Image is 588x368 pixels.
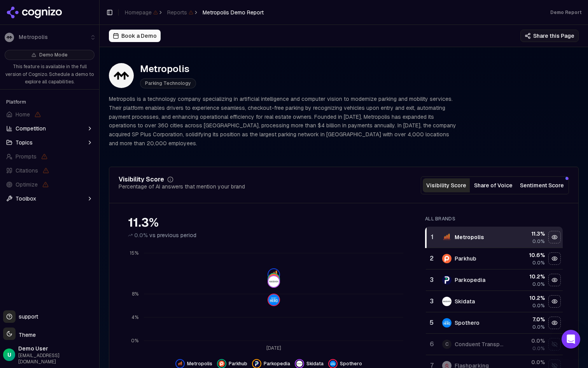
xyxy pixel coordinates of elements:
button: Show conduent transportation data [548,338,561,350]
img: Metropolis [109,63,134,88]
div: 10.2 % [510,273,544,280]
span: U [7,351,11,359]
button: Hide parkhub data [548,252,561,265]
span: Toolbox [16,195,36,202]
div: Percentage of AI answers that mention your brand [119,183,245,190]
button: Competition [3,122,96,135]
img: parkhub [268,273,279,284]
span: Citations [16,167,38,174]
div: Spothero [455,319,479,327]
button: Visibility Score [423,178,470,192]
span: C [442,340,451,349]
span: Parkopedia [264,361,290,367]
div: Open Intercom Messenger [562,330,580,349]
span: Optimize [16,181,38,188]
div: 5 [429,318,434,328]
img: skidata [442,297,451,306]
img: spothero [268,294,279,305]
div: Parkopedia [455,276,485,284]
span: Demo User [18,345,96,352]
span: [EMAIL_ADDRESS][DOMAIN_NAME] [18,352,96,365]
tspan: 8% [132,291,138,297]
div: 7.0 % [510,315,544,323]
span: 0.0% [532,238,545,245]
div: Visibility Score [119,176,164,183]
span: Metropolis Demo Report [203,9,264,16]
span: Demo Mode [39,52,68,58]
span: Topics [16,139,33,146]
span: Competition [16,125,46,132]
tspan: 15% [130,250,138,256]
div: 3 [429,297,434,306]
img: parkopedia [442,275,451,285]
span: Skidata [306,361,324,367]
span: 0.0% [532,260,545,266]
div: 11.3% [128,216,409,230]
div: Conduent Transportation [455,340,504,348]
img: spothero [330,361,336,367]
span: 0.0% [532,281,545,287]
button: Topics [3,136,96,149]
span: Parkhub [229,361,247,367]
div: Demo Report [550,9,582,16]
img: parkhub [442,254,451,263]
tspan: 4% [131,314,138,320]
div: 0.0 % [510,337,544,345]
button: Book a Demo [109,30,161,42]
span: 0.0% [532,324,545,330]
p: This feature is available in the full version of Cognizo. Schedule a demo to explore all capabili... [5,63,94,86]
span: Spothero [340,361,362,367]
div: 11.3 % [510,230,544,238]
button: Share of Voice [470,178,517,192]
img: parkopedia [254,361,260,367]
span: Theme [16,331,36,338]
button: Hide spothero data [548,317,561,329]
span: Parking Technology [140,78,196,88]
span: support [16,313,38,320]
div: Parkhub [455,255,476,262]
div: 6 [429,340,434,349]
tr: 3skidataSkidata10.2%0.0%Hide skidata data [426,291,563,312]
span: Homepage [125,9,158,16]
tspan: [DATE] [266,345,281,351]
div: Metropolis [140,63,196,75]
span: 0.0% [134,231,148,239]
div: 3 [429,275,434,285]
img: metropolis [442,232,451,242]
span: 0.0% [532,345,545,352]
div: Metropolis [455,233,484,241]
div: 10.6 % [510,251,544,259]
div: Skidata [455,298,475,305]
span: 0.0% [532,303,545,309]
img: spothero [442,318,451,328]
div: All Brands [425,216,563,222]
p: Metropolis is a technology company specializing in artificial intelligence and computer vision to... [109,95,457,148]
div: 1 [430,232,434,242]
button: Hide parkopedia data [548,274,561,286]
tr: 2parkhubParkhub10.6%0.0%Hide parkhub data [426,248,563,269]
span: Reports [167,9,193,16]
div: Platform [3,96,96,108]
span: vs previous period [149,231,196,239]
span: Metropolis [187,361,212,367]
nav: breadcrumb [125,9,264,16]
tr: 5spotheroSpothero7.0%0.0%Hide spothero data [426,312,563,333]
span: Prompts [16,153,37,160]
img: skidata [296,361,303,367]
div: 10.2 % [510,294,544,302]
img: metropolis [177,361,183,367]
button: Toolbox [3,192,96,205]
img: parkhub [219,361,225,367]
button: Hide metropolis data [548,231,561,243]
button: Sentiment Score [517,178,567,192]
tr: 6CConduent Transportation0.0%0.0%Show conduent transportation data [426,333,563,355]
span: Home [16,111,30,118]
div: 2 [429,254,434,263]
tspan: 0% [131,338,138,344]
button: Share this Page [520,30,579,42]
img: skidata [268,276,279,287]
tr: 1metropolisMetropolis11.3%0.0%Hide metropolis data [426,227,563,248]
tr: 3parkopediaParkopedia10.2%0.0%Hide parkopedia data [426,269,563,291]
button: Hide skidata data [548,295,561,308]
img: metropolis [268,269,279,280]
